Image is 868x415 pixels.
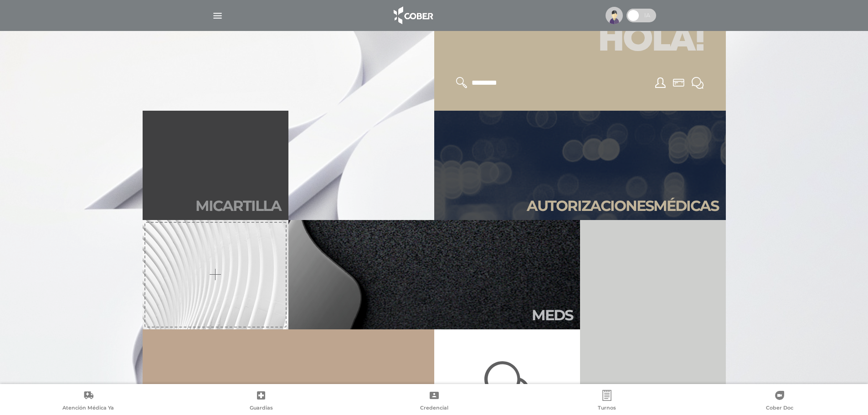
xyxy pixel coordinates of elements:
[527,197,719,215] h2: Autori zaciones médicas
[532,307,573,324] h2: Meds
[348,390,520,413] a: Credencial
[520,390,693,413] a: Turnos
[195,197,281,215] h2: Mi car tilla
[175,390,347,413] a: Guardias
[766,405,793,413] span: Cober Doc
[434,111,726,220] a: Autorizacionesmédicas
[598,405,616,413] span: Turnos
[420,405,448,413] span: Credencial
[693,390,866,413] a: Cober Doc
[143,111,288,220] a: Micartilla
[2,390,175,413] a: Atención Médica Ya
[389,5,437,26] img: logo_cober_home-white.png
[445,15,715,66] h1: Hola!
[62,405,114,413] span: Atención Médica Ya
[288,220,580,329] a: Meds
[212,10,223,21] img: Cober_menu-lines-white.svg
[606,7,623,24] img: profile-placeholder.svg
[250,405,273,413] span: Guardias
